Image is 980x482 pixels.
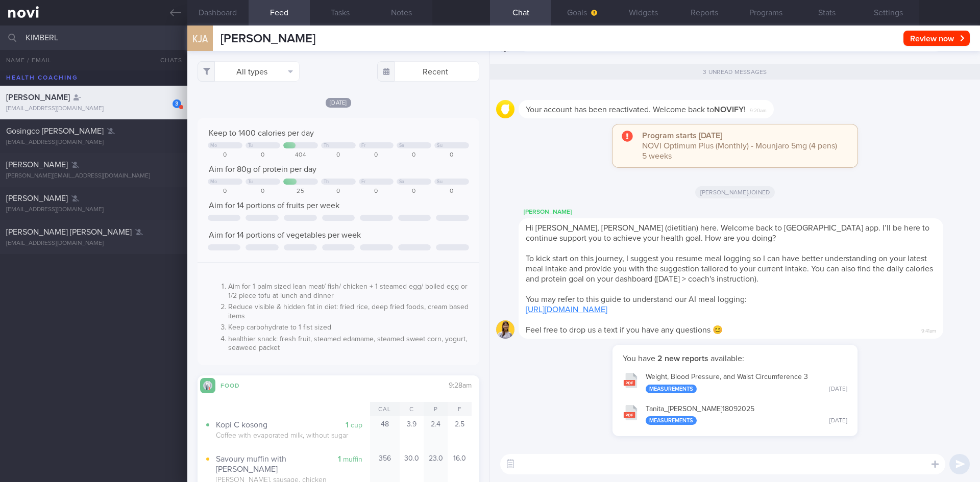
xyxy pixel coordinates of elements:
div: [DATE] [829,417,847,425]
div: 0 [359,151,394,159]
div: 0 [434,151,469,159]
strong: NOVIFY [714,106,744,114]
button: All types [198,61,300,82]
div: Su [437,179,443,185]
div: 0 [246,151,280,159]
span: Keep to 1400 calories per day [209,129,314,137]
div: C [400,402,424,416]
div: Su [437,143,443,148]
div: 25 [283,188,318,195]
div: [EMAIL_ADDRESS][DOMAIN_NAME] [6,139,181,146]
span: [PERSON_NAME] [220,33,315,45]
strong: 1 [346,421,349,429]
div: 3 [173,99,181,108]
span: [PERSON_NAME] [6,93,70,102]
div: Coffee with evaporated milk, without sugar [216,432,370,441]
span: 5 weeks [642,152,672,160]
li: Keep carbohydrate to 1 fist sized [228,321,469,333]
span: Hi [PERSON_NAME], [PERSON_NAME] (dietitian) here. Welcome back to [GEOGRAPHIC_DATA] app. I’ll be ... [526,224,929,242]
div: Tanita_ [PERSON_NAME] 18092025 [646,405,847,425]
div: Measurements [646,416,697,425]
div: 0 [208,151,242,159]
div: Mo [210,143,217,148]
div: Tu [248,179,253,185]
li: Reduce visible & hidden fat in diet: fried rice, deep fried foods, cream based items [228,300,469,321]
div: Th [324,179,329,185]
div: 0 [359,188,394,195]
span: You may refer to this guide to understand our AI meal logging: [526,295,747,303]
button: Weight, Blood Pressure, and Waist Circumference 3 Measurements [DATE] [618,366,852,398]
div: 3.9 [400,416,424,451]
div: [DATE] [829,386,847,393]
div: 0 [208,188,242,195]
span: Aim for 80g of protein per day [209,165,316,173]
div: 2.5 [448,416,472,451]
div: Fr [361,143,366,148]
small: muffin [343,456,362,463]
span: Aim for 14 portions of vegetables per week [209,231,361,239]
span: To kick start on this journey, I suggest you resume meal logging so I can have better understandi... [526,255,933,283]
p: You have available: [623,353,847,364]
span: 9:20am [750,105,767,114]
strong: Program starts [DATE] [642,132,722,140]
div: 0 [321,188,356,195]
button: Review now [903,31,970,46]
div: 404 [283,151,318,159]
strong: 1 [338,455,341,463]
div: Tu [248,143,253,148]
small: cup [351,422,362,429]
span: [PERSON_NAME] [6,161,68,169]
div: P [424,402,448,416]
div: F [448,402,472,416]
div: [EMAIL_ADDRESS][DOMAIN_NAME] [6,105,181,113]
div: Mo [210,179,217,185]
div: [EMAIL_ADDRESS][DOMAIN_NAME] [6,206,181,214]
span: Aim for 14 portions of fruits per week [209,201,339,210]
div: 0 [321,151,356,159]
a: [URL][DOMAIN_NAME] [526,306,607,314]
span: Your account has been reactivated. Welcome back to ! [526,106,746,114]
div: Th [324,143,329,148]
div: 0 [246,188,280,195]
button: Chats [146,50,187,70]
div: Food [215,380,256,389]
span: [DATE] [326,98,351,108]
div: Sa [399,143,405,148]
div: 2.4 [424,416,448,451]
div: Kopi C kosong [216,420,370,430]
div: Weight, Blood Pressure, and Waist Circumference 3 [646,373,847,393]
span: NOVI Optimum Plus (Monthly) - Mounjaro 5mg (4 pens) [642,142,837,150]
div: Cal [370,402,400,416]
div: Sa [399,179,405,185]
div: 0 [434,188,469,195]
li: Aim for 1 palm sized lean meat/ fish/ chicken + 1 steamed egg/ boiled egg or 1/2 piece tofu at lu... [228,280,469,300]
div: [EMAIL_ADDRESS][DOMAIN_NAME] [6,240,181,247]
span: 9:28am [449,382,472,389]
span: [PERSON_NAME] [PERSON_NAME] [6,228,132,236]
li: healthier snack: fresh fruit, steamed edamame, steamed sweet corn, yogurt, seaweed packet [228,333,469,353]
div: 0 [397,188,431,195]
div: Savoury muffin with [PERSON_NAME] [216,454,370,474]
span: [PERSON_NAME] [6,194,68,202]
button: 1 cup Kopi C kosong Coffee with evaporated milk, without sugar [205,416,370,451]
div: 0 [397,151,431,159]
strong: 2 new reports [655,354,710,363]
span: [PERSON_NAME] joined [695,186,775,198]
div: [PERSON_NAME][EMAIL_ADDRESS][DOMAIN_NAME] [6,172,181,180]
div: [PERSON_NAME] [519,206,974,218]
button: Tanita_[PERSON_NAME]18092025 Measurements [DATE] [618,398,852,430]
span: 9:41am [921,325,936,335]
span: Feel free to drop us a text if you have any questions 😊 [526,326,723,334]
div: KJA [185,19,215,59]
span: Gosingco [PERSON_NAME] [6,127,104,135]
div: Measurements [646,385,697,393]
div: Fr [361,179,366,185]
div: 48 [370,416,400,451]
